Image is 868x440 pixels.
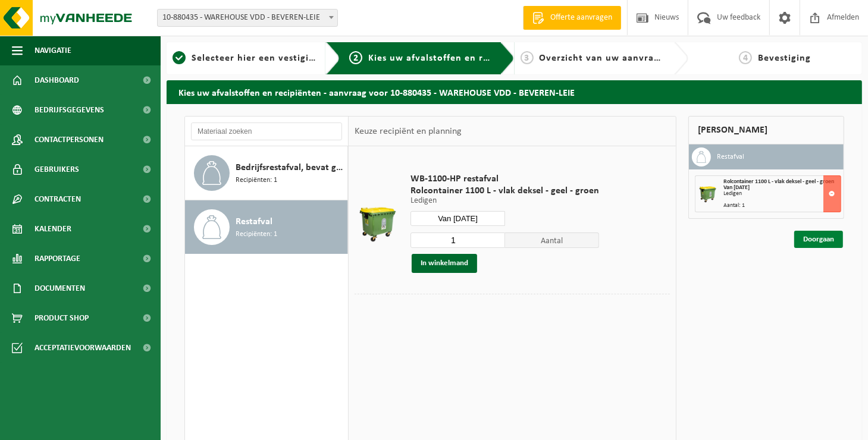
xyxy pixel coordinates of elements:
span: Gebruikers [35,155,79,184]
span: Documenten [35,274,85,303]
span: Rolcontainer 1100 L - vlak deksel - geel - groen [723,178,834,185]
p: Ledigen [411,197,599,205]
span: Bedrijfsgegevens [35,95,104,125]
span: Contactpersonen [35,125,104,155]
div: [PERSON_NAME] [688,116,844,144]
input: Selecteer datum [411,211,505,226]
button: Bedrijfsrestafval, bevat geen recycleerbare fracties, verbrandbaar na verkleining Recipiënten: 1 [185,146,348,200]
span: Restafval [236,215,272,229]
h3: Restafval [717,147,744,166]
span: Rolcontainer 1100 L - vlak deksel - geel - groen [411,185,599,197]
div: Keuze recipiënt en planning [349,117,468,146]
span: Bevestiging [758,54,811,63]
span: 10-880435 - WAREHOUSE VDD - BEVEREN-LEIE [157,9,338,27]
span: Bedrijfsrestafval, bevat geen recycleerbare fracties, verbrandbaar na verkleining [236,161,344,175]
span: Selecteer hier een vestiging [192,54,320,63]
button: In winkelmand [412,254,477,273]
span: 2 [349,51,362,64]
span: Aantal [505,232,600,248]
span: Offerte aanvragen [547,12,615,24]
span: WB-1100-HP restafval [411,173,599,185]
span: Dashboard [35,65,79,95]
span: Kalender [35,214,71,244]
strong: Van [DATE] [723,184,750,191]
span: 4 [739,51,752,64]
span: Navigatie [35,36,71,65]
h2: Kies uw afvalstoffen en recipiënten - aanvraag voor 10-880435 - WAREHOUSE VDD - BEVEREN-LEIE [167,80,862,103]
div: Ledigen [723,191,841,197]
span: Rapportage [35,244,80,274]
a: 1Selecteer hier een vestiging [173,51,317,65]
a: Offerte aanvragen [523,6,621,30]
span: Overzicht van uw aanvraag [540,54,665,63]
button: Restafval Recipiënten: 1 [185,200,348,254]
span: Recipiënten: 1 [236,175,277,186]
span: 10-880435 - WAREHOUSE VDD - BEVEREN-LEIE [158,10,337,26]
span: Acceptatievoorwaarden [35,333,131,363]
span: Kies uw afvalstoffen en recipiënten [368,54,532,63]
div: Aantal: 1 [723,203,841,209]
span: Recipiënten: 1 [236,229,277,240]
span: 3 [521,51,534,64]
input: Materiaal zoeken [191,122,342,140]
span: 1 [173,51,186,64]
a: Doorgaan [794,231,843,248]
span: Product Shop [35,303,89,333]
span: Contracten [35,184,81,214]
